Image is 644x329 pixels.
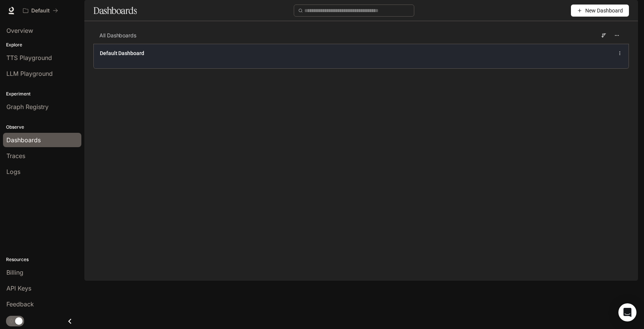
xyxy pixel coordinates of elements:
div: Open Intercom Messenger [618,303,636,321]
a: Default Dashboard [100,49,144,57]
span: New Dashboard [585,6,623,15]
h1: Dashboards [93,3,137,18]
p: Default [31,8,50,14]
button: All workspaces [20,3,61,18]
button: New Dashboard [571,5,629,17]
span: All Dashboards [99,32,136,39]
